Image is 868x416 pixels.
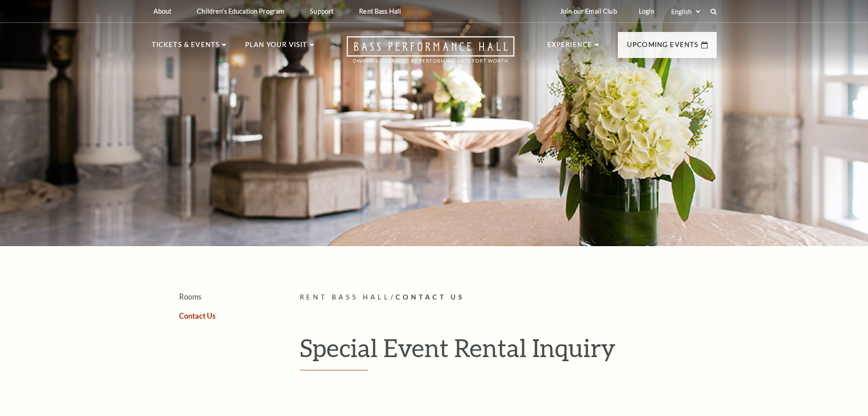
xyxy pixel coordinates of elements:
[669,7,702,16] select: Select:
[300,293,391,301] span: Rent Bass Hall
[310,7,334,15] p: Support
[395,293,465,301] span: Contact Us
[179,311,216,320] a: Contact Us
[197,7,284,15] p: Children's Education Program
[300,333,717,370] h1: Special Event Rental Inquiry
[179,292,201,301] a: Rooms
[359,7,401,15] p: Rent Bass Hall
[627,39,699,56] p: Upcoming Events
[300,292,717,303] p: /
[154,7,172,15] p: About
[547,39,593,56] p: Experience
[152,39,220,56] p: Tickets & Events
[245,39,308,56] p: Plan Your Visit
